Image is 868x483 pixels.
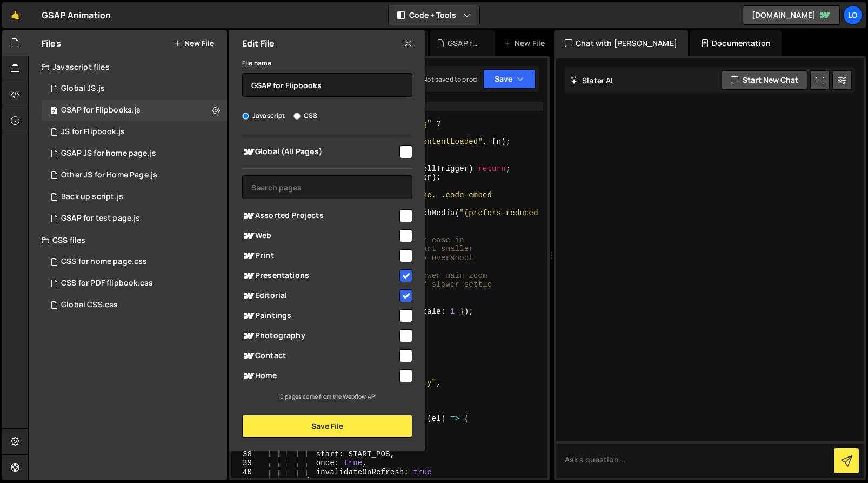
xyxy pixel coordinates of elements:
[242,37,275,49] h2: Edit File
[242,175,412,199] input: Search pages
[242,209,398,222] span: Assorted Projects
[743,5,840,25] a: [DOMAIN_NAME]
[2,2,29,28] a: 🤙
[51,107,57,116] span: 2
[242,113,249,120] input: Javascript
[61,149,156,158] div: GSAP JS for home page.js
[242,73,412,97] input: Name
[42,273,227,294] div: 15193/44595.css
[42,9,111,22] div: GSAP Animation
[843,5,863,25] a: Lo
[61,192,123,202] div: Back up script.js
[722,70,807,90] button: Start new chat
[242,229,398,242] span: Web
[554,30,688,56] div: Chat with [PERSON_NAME]
[29,56,227,78] div: Javascript files
[42,100,227,121] div: 15193/44934.js
[42,37,61,49] h2: Files
[61,300,118,310] div: Global CSS.css
[61,105,141,115] div: GSAP for Flipbooks.js
[42,143,227,164] div: 15193/39857.js
[173,39,214,48] button: New File
[242,145,398,158] span: Global (All Pages)
[242,269,398,282] span: Presentations
[42,164,227,186] div: 15193/40903.js
[483,69,536,89] button: Save
[42,186,227,208] div: 15193/39856.js
[242,415,412,438] button: Save File
[42,121,227,143] div: 15193/44596.js
[242,249,398,262] span: Print
[690,30,782,56] div: Documentation
[389,5,479,25] button: Code + Tools
[242,110,285,121] label: Javascript
[448,38,482,49] div: GSAP for test page.js
[231,459,259,468] div: 39
[242,289,398,302] span: Editorial
[61,170,157,180] div: Other JS for Home Page.js
[42,251,227,273] div: 15193/40405.css
[504,38,549,49] div: New File
[242,329,398,342] span: Photography
[61,279,153,288] div: CSS for PDF flipbook.css
[293,113,301,120] input: CSS
[278,393,377,400] small: 10 pages come from the Webflow API
[423,75,477,84] div: Not saved to prod
[570,75,613,85] h2: Slater AI
[231,468,259,477] div: 40
[42,208,227,229] div: 15193/39988.js
[231,450,259,459] div: 38
[242,309,398,322] span: Paintings
[42,78,227,100] div: 15193/41262.js
[61,214,140,223] div: GSAP for test page.js
[293,110,317,121] label: CSS
[61,127,125,137] div: JS for Flipbook.js
[42,294,227,316] div: 15193/42751.css
[61,257,147,267] div: CSS for home page.css
[242,58,271,69] label: File name
[242,349,398,362] span: Contact
[61,84,105,94] div: Global JS.js
[29,229,227,251] div: CSS files
[242,369,398,382] span: Home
